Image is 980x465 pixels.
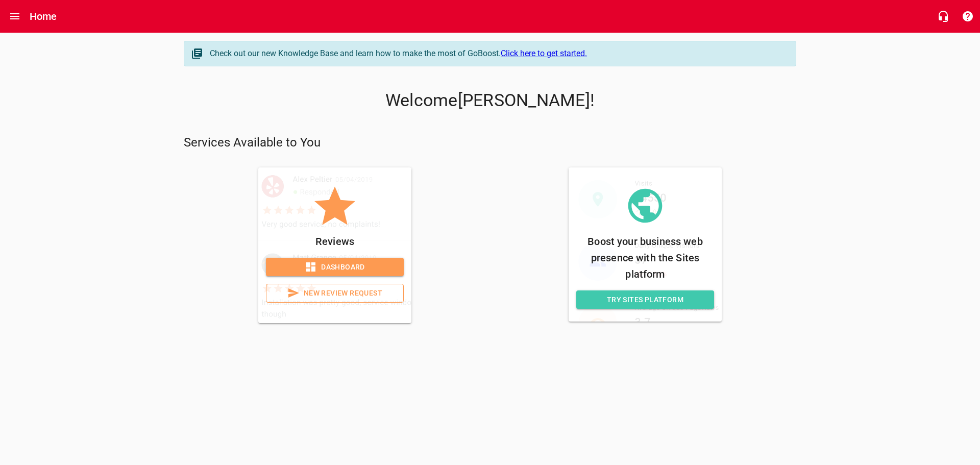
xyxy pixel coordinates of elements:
span: Dashboard [274,261,396,274]
span: Try Sites Platform [584,293,706,306]
div: Check out our new Knowledge Base and learn how to make the most of GoBoost. [210,47,786,60]
p: Reviews [266,233,404,250]
a: Click here to get started. [501,48,587,58]
a: Try Sites Platform [576,290,714,309]
button: Live Chat [931,4,955,29]
button: Open drawer [3,4,27,29]
a: New Review Request [266,284,404,303]
span: New Review Request [275,287,395,300]
button: Support Portal [955,4,980,29]
h6: Home [30,8,57,25]
p: Services Available to You [184,135,796,151]
p: Welcome [PERSON_NAME] ! [184,90,796,111]
a: Dashboard [266,258,404,277]
p: Boost your business web presence with the Sites platform [576,233,714,282]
